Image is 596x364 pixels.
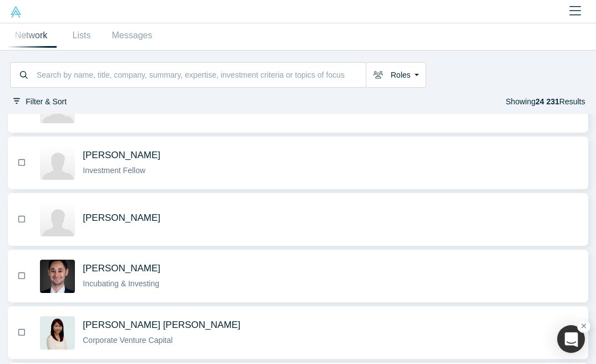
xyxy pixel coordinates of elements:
span: Showing Results [506,97,585,106]
button: Bookmark[PERSON_NAME] [PERSON_NAME]Corporate Venture Capital [11,307,585,358]
span: [PERSON_NAME] [83,149,160,161]
a: Network [6,23,57,48]
a: Lists [57,23,107,48]
img: Alchemist Vault Logo [10,6,22,18]
span: Corporate Venture Capital [83,336,173,345]
span: [PERSON_NAME] [83,212,160,224]
button: Bookmark [15,213,28,226]
img: Ashley Lin's Profile Image [40,146,75,180]
button: Bookmark[PERSON_NAME]Incubating & Investing [11,251,585,301]
button: BookmarkYawen Mark's Profile Image[PERSON_NAME] [PERSON_NAME]Corporate Venture Capital [8,307,588,358]
button: BookmarkAshley Lin's Profile Image[PERSON_NAME]Investment Fellow [8,137,588,189]
input: Search by name, title, company, summary, expertise, investment criteria or topics of focus [36,64,366,86]
span: [PERSON_NAME] [PERSON_NAME] [83,319,240,331]
button: Bookmark[PERSON_NAME]Investment Fellow [11,138,585,188]
button: Bookmark [15,156,28,169]
span: Investment Fellow [83,166,145,175]
button: Bookmark [15,326,28,339]
button: Bookmark[PERSON_NAME] [11,194,585,245]
button: Roles [366,62,426,88]
img: Yawen Mark's Profile Image [40,316,75,350]
a: Messages [107,23,158,48]
span: [PERSON_NAME] [83,262,160,274]
button: Bookmark [15,270,28,282]
button: Filter & Sort [10,95,70,108]
span: Filter & Sort [26,97,67,106]
button: BookmarkJorge Colindres's Profile Image[PERSON_NAME]Incubating & Investing [8,250,588,302]
button: BookmarkTim Mayer's Profile Image[PERSON_NAME] [8,194,588,245]
img: Tim Mayer's Profile Image [40,203,75,236]
strong: 24 231 [536,97,559,106]
span: Incubating & Investing [83,279,159,288]
img: Jorge Colindres's Profile Image [40,260,75,293]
